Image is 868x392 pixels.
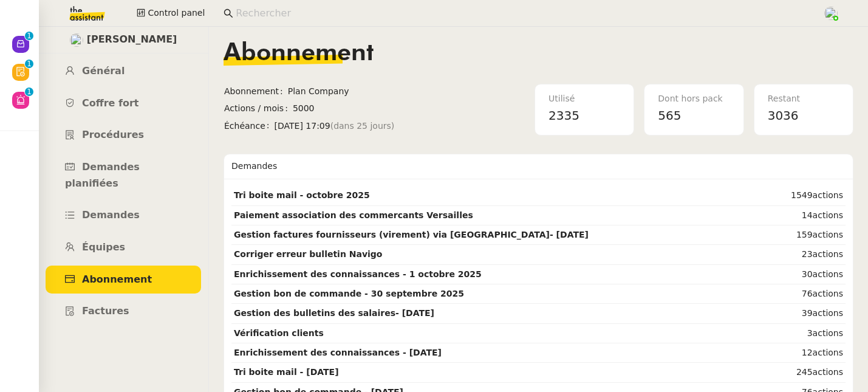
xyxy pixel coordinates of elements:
[813,190,843,200] span: actions
[234,210,473,220] strong: Paiement association des commercants Versailles
[780,324,846,343] td: 3
[82,65,125,77] span: Général
[288,84,534,98] span: Plan Company
[46,57,201,86] a: Général
[46,121,201,150] a: Procédures
[234,348,442,357] strong: Enrichissement des connaissances - [DATE]
[548,108,579,123] span: 2335
[780,284,846,304] td: 76
[330,119,395,133] span: (dans 25 jours)
[293,101,534,115] span: 5000
[813,367,843,377] span: actions
[813,249,843,259] span: actions
[813,348,843,357] span: actions
[234,328,324,338] strong: Vérification clients
[224,119,275,133] span: Échéance
[813,328,843,338] span: actions
[234,249,382,259] strong: Corriger erreur bulletin Navigo
[65,161,140,189] span: Demandes planifiées
[768,92,839,106] div: Restant
[82,97,139,109] span: Coffre fort
[236,5,810,22] input: Rechercher
[658,92,730,106] div: Dont hors pack
[27,60,32,70] p: 1
[813,269,843,279] span: actions
[87,32,177,48] span: [PERSON_NAME]
[82,273,152,285] span: Abonnement
[234,190,370,200] strong: Tri boite mail - octobre 2025
[780,186,846,205] td: 1549
[780,225,846,245] td: 159
[780,245,846,264] td: 23
[813,210,843,220] span: actions
[82,241,125,253] span: Équipes
[46,89,201,118] a: Coffre fort
[129,5,212,22] button: Control panel
[25,88,33,96] nz-badge-sup: 1
[27,32,32,43] p: 1
[768,108,799,123] span: 3036
[224,41,374,66] span: Abonnement
[82,305,129,317] span: Factures
[46,266,201,294] a: Abonnement
[234,367,339,377] strong: Tri boite mail - [DATE]
[46,153,201,198] a: Demandes planifiées
[813,308,843,318] span: actions
[234,269,482,279] strong: Enrichissement des connaissances - 1 octobre 2025
[224,101,293,115] span: Actions / mois
[780,304,846,323] td: 39
[275,119,534,133] span: [DATE] 17:09
[46,233,201,262] a: Équipes
[780,363,846,382] td: 245
[548,92,620,106] div: Utilisé
[234,289,464,298] strong: Gestion bon de commande - 30 septembre 2025
[234,308,434,318] strong: Gestion des bulletins des salaires- [DATE]
[25,32,33,40] nz-badge-sup: 1
[231,154,846,179] div: Demandes
[813,289,843,298] span: actions
[25,60,33,68] nz-badge-sup: 1
[234,230,589,239] strong: Gestion factures fournisseurs (virement) via [GEOGRAPHIC_DATA]- [DATE]
[82,129,144,140] span: Procédures
[27,88,32,98] p: 1
[70,33,83,47] img: users%2F9mvJqJUvllffspLsQzytnd0Nt4c2%2Favatar%2F82da88e3-d90d-4e39-b37d-dcb7941179ae
[780,206,846,225] td: 14
[224,84,288,98] span: Abonnement
[658,108,681,123] span: 565
[824,7,838,20] img: users%2FNTfmycKsCFdqp6LX6USf2FmuPJo2%2Favatar%2F16D86256-2126-4AE5-895D-3A0011377F92_1_102_o-remo...
[148,6,205,20] span: Control panel
[46,201,201,230] a: Demandes
[780,265,846,284] td: 30
[813,230,843,239] span: actions
[780,343,846,363] td: 12
[82,209,140,221] span: Demandes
